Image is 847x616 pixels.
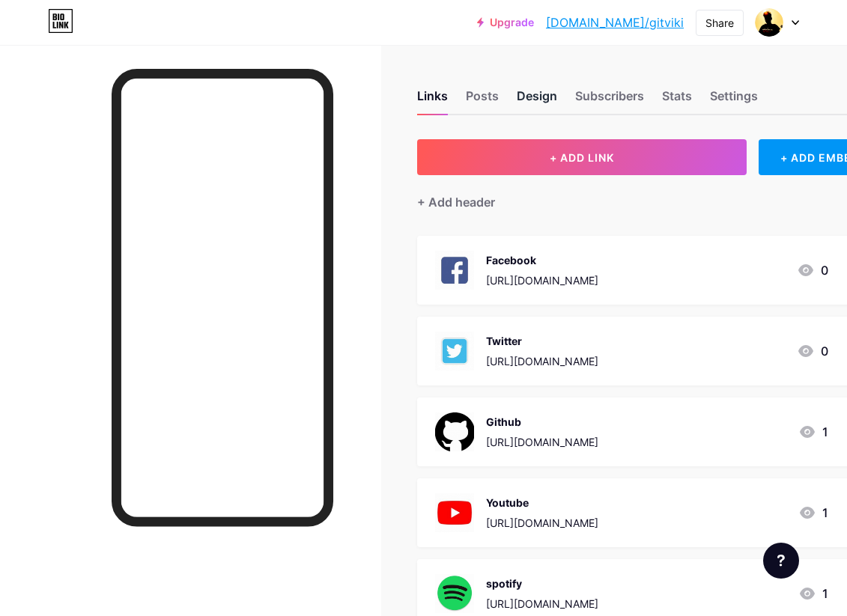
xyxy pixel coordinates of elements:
[550,151,614,164] span: + ADD LINK
[435,574,474,613] img: spotify
[705,15,734,31] div: Share
[546,13,684,31] a: [DOMAIN_NAME]/gitviki
[798,504,828,522] div: 1
[797,342,828,360] div: 0
[486,596,598,612] div: [URL][DOMAIN_NAME]
[435,332,474,370] img: Twitter
[486,333,598,349] div: Twitter
[435,251,474,290] img: Facebook
[798,585,828,603] div: 1
[417,87,448,114] div: Links
[575,87,644,114] div: Subscribers
[486,414,598,430] div: Github
[486,576,598,591] div: spotify
[435,412,474,451] img: Github
[477,16,534,28] a: Upgrade
[517,87,557,114] div: Design
[435,493,474,532] img: Youtube
[798,423,828,441] div: 1
[486,434,598,450] div: [URL][DOMAIN_NAME]
[486,495,598,510] div: Youtube
[797,261,828,279] div: 0
[417,139,747,175] button: + ADD LINK
[755,8,783,37] img: Vicky Kumar
[417,193,495,211] div: + Add header
[486,515,598,531] div: [URL][DOMAIN_NAME]
[486,353,598,369] div: [URL][DOMAIN_NAME]
[486,272,598,288] div: [URL][DOMAIN_NAME]
[710,87,758,114] div: Settings
[466,87,499,114] div: Posts
[486,252,598,268] div: Facebook
[662,87,692,114] div: Stats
